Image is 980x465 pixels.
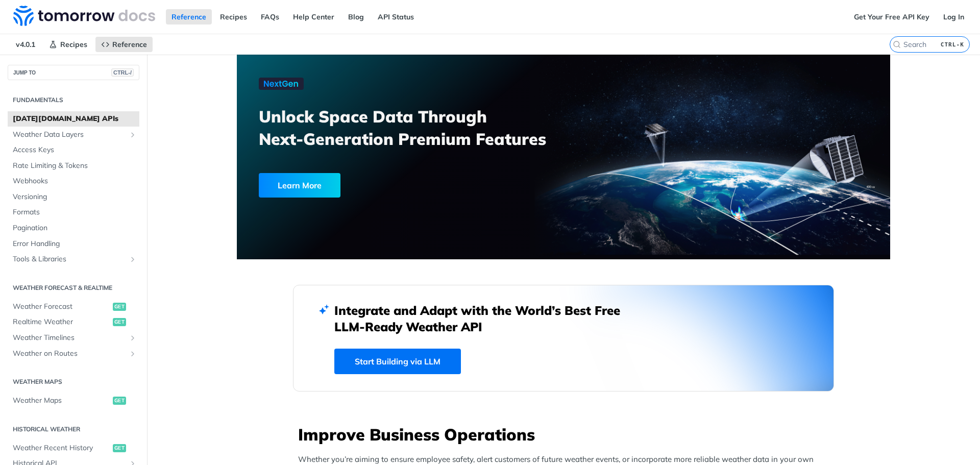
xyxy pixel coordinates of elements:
a: Start Building via LLM [334,349,461,374]
span: Weather on Routes [13,349,126,359]
a: Rate Limiting & Tokens [8,158,139,174]
span: v4.0.1 [10,37,41,52]
a: Access Keys [8,142,139,158]
span: Error Handling [13,239,137,249]
a: Weather Data LayersShow subpages for Weather Data Layers [8,127,139,142]
a: Weather Recent Historyget [8,440,139,456]
a: Reference [166,9,212,25]
span: [DATE][DOMAIN_NAME] APIs [13,114,137,124]
span: Rate Limiting & Tokens [13,161,137,171]
span: Weather Recent History [13,443,110,453]
a: Weather TimelinesShow subpages for Weather Timelines [8,330,139,346]
a: Pagination [8,221,139,236]
h2: Weather Forecast & realtime [8,283,139,292]
span: get [113,444,126,452]
svg: Search [893,40,901,48]
a: [DATE][DOMAIN_NAME] APIs [8,111,139,127]
span: get [113,397,126,405]
span: Weather Maps [13,396,110,406]
span: Weather Forecast [13,302,110,312]
kbd: CTRL-K [938,39,967,50]
span: Formats [13,207,137,217]
span: Tools & Libraries [13,254,126,264]
button: Show subpages for Weather Data Layers [129,131,137,139]
h2: Integrate and Adapt with the World’s Best Free LLM-Ready Weather API [334,302,635,335]
span: get [113,318,126,326]
img: NextGen [259,78,304,90]
a: Log In [938,9,970,25]
span: Versioning [13,192,137,202]
button: Show subpages for Weather on Routes [129,350,137,358]
a: Get Your Free API Key [848,9,935,25]
a: Versioning [8,189,139,205]
a: Webhooks [8,174,139,189]
span: Weather Timelines [13,333,126,343]
span: Reference [112,40,147,49]
span: Weather Data Layers [13,130,126,140]
a: Weather Mapsget [8,393,139,408]
span: get [113,303,126,311]
img: Tomorrow.io Weather API Docs [13,6,155,26]
h2: Weather Maps [8,377,139,386]
span: Recipes [60,40,87,49]
span: CTRL-/ [111,68,134,77]
h2: Historical Weather [8,425,139,434]
a: API Status [372,9,420,25]
a: Weather Forecastget [8,299,139,314]
a: Learn More [259,173,511,198]
button: Show subpages for Tools & Libraries [129,255,137,263]
h3: Unlock Space Data Through Next-Generation Premium Features [259,105,575,150]
a: Tools & LibrariesShow subpages for Tools & Libraries [8,252,139,267]
a: Weather on RoutesShow subpages for Weather on Routes [8,346,139,361]
a: Realtime Weatherget [8,314,139,330]
span: Pagination [13,223,137,233]
a: Error Handling [8,236,139,252]
h2: Fundamentals [8,95,139,105]
a: Recipes [43,37,93,52]
a: FAQs [255,9,285,25]
a: Formats [8,205,139,220]
a: Reference [95,37,153,52]
span: Realtime Weather [13,317,110,327]
button: Show subpages for Weather Timelines [129,334,137,342]
h3: Improve Business Operations [298,423,834,446]
span: Webhooks [13,176,137,186]
a: Help Center [287,9,340,25]
span: Access Keys [13,145,137,155]
a: Recipes [214,9,253,25]
div: Learn More [259,173,340,198]
button: JUMP TOCTRL-/ [8,65,139,80]
a: Blog [342,9,370,25]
